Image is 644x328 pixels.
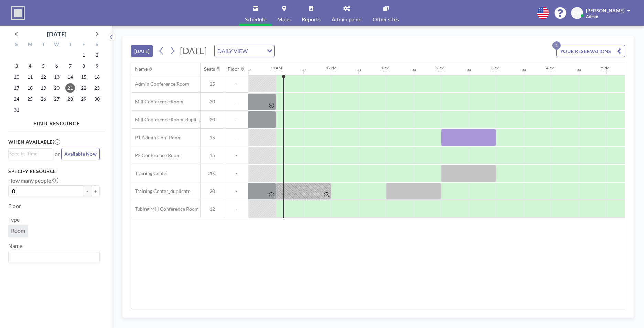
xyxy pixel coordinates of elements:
[131,81,189,87] span: Admin Conference Room
[52,61,62,71] span: Wednesday, August 6, 2025
[522,68,526,72] div: 30
[8,203,21,209] label: Floor
[79,61,88,71] span: Friday, August 8, 2025
[546,65,555,70] div: 4PM
[12,94,21,104] span: Sunday, August 24, 2025
[224,81,248,87] span: -
[302,17,321,22] span: Reports
[224,206,248,212] span: -
[224,152,248,158] span: -
[12,105,21,115] span: Sunday, August 31, 2025
[586,8,624,13] span: [PERSON_NAME]
[39,94,48,104] span: Tuesday, August 26, 2025
[39,72,48,82] span: Tuesday, August 12, 2025
[224,170,248,176] span: -
[8,242,22,249] label: Name
[224,99,248,105] span: -
[52,94,62,104] span: Wednesday, August 27, 2025
[92,61,102,71] span: Saturday, August 9, 2025
[92,185,100,197] button: +
[92,50,102,60] span: Saturday, August 2, 2025
[180,45,207,56] span: [DATE]
[92,94,102,104] span: Saturday, August 30, 2025
[573,10,581,16] span: DW
[25,94,35,104] span: Monday, August 25, 2025
[357,68,361,72] div: 30
[556,45,625,57] button: YOUR RESERVATIONS1
[302,68,306,72] div: 30
[47,29,66,39] div: [DATE]
[201,134,224,141] span: 15
[12,61,21,71] span: Sunday, August 3, 2025
[25,61,35,71] span: Monday, August 4, 2025
[436,65,444,70] div: 2PM
[131,206,199,212] span: Tubing Mill Conference Room
[79,83,88,93] span: Friday, August 22, 2025
[131,134,182,141] span: P1 Admin Conf Room
[326,65,337,70] div: 12PM
[83,185,92,197] button: -
[201,99,224,105] span: 30
[277,17,291,22] span: Maps
[131,170,168,176] span: Training Center
[92,83,102,93] span: Saturday, August 23, 2025
[224,117,248,123] span: -
[64,151,97,157] span: Available Now
[65,94,75,104] span: Thursday, August 28, 2025
[10,41,23,50] div: S
[65,83,75,93] span: Thursday, August 21, 2025
[39,83,48,93] span: Tuesday, August 19, 2025
[216,46,249,55] span: DAILY VIEW
[37,41,50,50] div: T
[601,65,610,70] div: 5PM
[8,117,105,127] h4: FIND RESOURCE
[52,72,62,82] span: Wednesday, August 13, 2025
[201,206,224,212] span: 12
[63,41,77,50] div: T
[131,117,200,123] span: Mill Conference Room_duplicate
[271,65,282,70] div: 11AM
[586,14,598,19] span: Admin
[8,177,58,184] label: How many people?
[77,41,90,50] div: F
[79,72,88,82] span: Friday, August 15, 2025
[55,151,60,157] span: or
[50,41,64,50] div: W
[201,117,224,123] span: 20
[11,227,25,234] span: Room
[201,152,224,158] span: 15
[332,17,362,22] span: Admin panel
[79,50,88,60] span: Friday, August 1, 2025
[135,66,148,72] div: Name
[79,94,88,104] span: Friday, August 29, 2025
[25,83,35,93] span: Monday, August 18, 2025
[65,72,75,82] span: Thursday, August 14, 2025
[61,148,100,160] button: Available Now
[131,99,183,105] span: Mill Conference Room
[8,216,20,223] label: Type
[552,41,561,50] p: 1
[9,149,53,159] div: Search for option
[373,17,399,22] span: Other sites
[224,188,248,194] span: -
[381,65,389,70] div: 1PM
[65,61,75,71] span: Thursday, August 7, 2025
[245,17,266,22] span: Schedule
[247,68,251,72] div: 30
[250,46,263,55] input: Search for option
[12,83,21,93] span: Sunday, August 17, 2025
[467,68,471,72] div: 30
[228,66,239,72] div: Floor
[412,68,416,72] div: 30
[204,66,215,72] div: Seats
[131,188,190,194] span: Training Center_duplicate
[8,168,100,174] h3: Specify resource
[25,72,35,82] span: Monday, August 11, 2025
[9,150,49,157] input: Search for option
[224,134,248,141] span: -
[201,81,224,87] span: 25
[131,45,153,57] button: [DATE]
[9,251,99,263] div: Search for option
[39,61,48,71] span: Tuesday, August 5, 2025
[131,152,181,158] span: P2 Conference Room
